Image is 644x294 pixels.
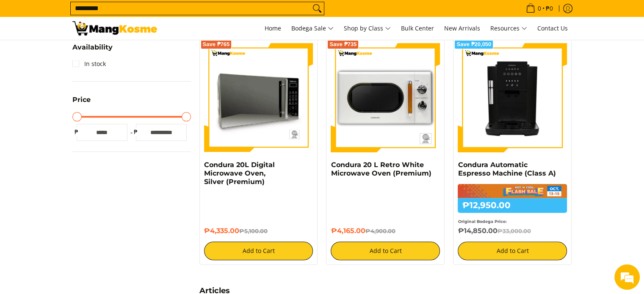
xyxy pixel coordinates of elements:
a: Bulk Center [397,17,438,40]
button: Add to Cart [458,242,567,260]
a: Contact Us [533,17,572,40]
a: In stock [72,57,106,71]
h6: ₱12,950.00 [458,198,567,213]
img: Search: 7 results found for &quot;microwave&quot; | Mang Kosme [72,21,157,36]
h6: ₱4,165.00 [331,227,440,235]
small: Original Bodega Price: [458,219,506,224]
del: ₱5,100.00 [239,228,268,234]
span: ₱ [72,128,81,136]
h6: ₱4,335.00 [204,227,313,235]
span: Bodega Sale [291,23,334,34]
a: Resources [486,17,531,40]
nav: Main Menu [166,17,572,40]
summary: Open [72,44,113,57]
a: Condura 20L Digital Microwave Oven, Silver (Premium) [204,161,275,186]
img: condura-vintage-style-20-liter-micowave-oven-with-icc-sticker-class-a-full-front-view-mang-kosme [331,43,440,152]
span: Price [72,96,91,103]
del: ₱4,900.00 [365,228,395,234]
img: Condura Automatic Espresso Machine (Class A) [458,43,567,152]
span: ₱ [132,128,140,136]
span: Contact Us [537,24,568,32]
a: New Arrivals [440,17,484,40]
button: Add to Cart [331,242,440,260]
span: 0 [536,5,542,11]
span: Save ₱765 [203,42,230,47]
span: Save ₱735 [329,42,357,47]
del: ₱33,000.00 [497,228,531,234]
span: Resources [490,23,527,34]
button: Add to Cart [204,242,313,260]
span: Bulk Center [401,24,434,32]
span: Availability [72,44,113,51]
span: New Arrivals [444,24,480,32]
h6: ₱14,850.00 [458,227,567,235]
a: Bodega Sale [287,17,338,40]
span: Shop by Class [344,23,391,34]
summary: Open [72,96,91,110]
a: Condura Automatic Espresso Machine (Class A) [458,161,556,177]
a: Home [260,17,285,40]
span: • [523,4,556,13]
button: Search [310,2,324,15]
a: Shop by Class [340,17,395,40]
a: Condura 20 L Retro White Microwave Oven (Premium) [331,161,431,177]
img: Condura 20L Digital Microwave Oven, Silver (Premium) - 0 [204,43,313,152]
span: ₱0 [544,5,554,11]
span: Home [265,24,281,32]
span: Save ₱20,050 [456,42,491,47]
